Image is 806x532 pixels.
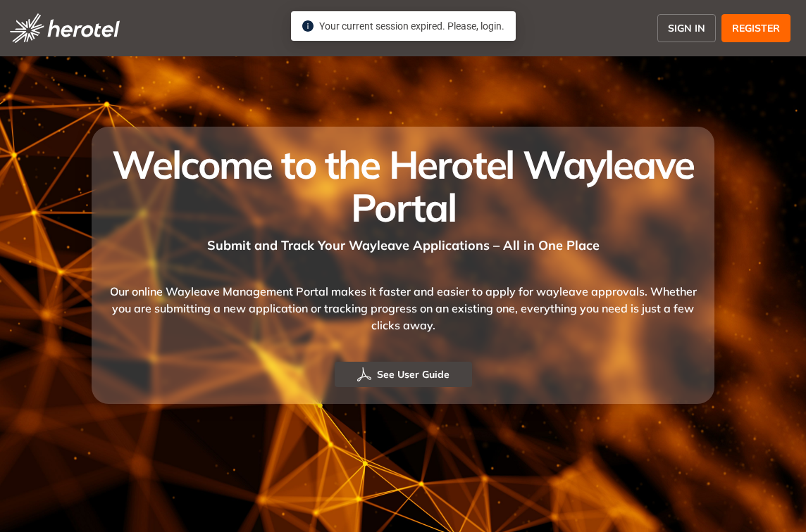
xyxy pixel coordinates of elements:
[335,362,472,387] button: See User Guide
[732,21,780,36] span: REGISTER
[657,14,716,42] button: SIGN IN
[377,367,449,382] span: See User Guide
[10,13,120,43] img: logo
[108,255,697,362] div: Our online Wayleave Management Portal makes it faster and easier to apply for wayleave approvals....
[112,140,693,232] span: Welcome to the Herotel Wayleave Portal
[319,20,504,32] span: Your current session expired. Please, login.
[721,14,790,42] button: REGISTER
[108,229,697,255] div: Submit and Track Your Wayleave Applications – All in One Place
[668,21,705,36] span: SIGN IN
[302,20,314,32] span: info-circle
